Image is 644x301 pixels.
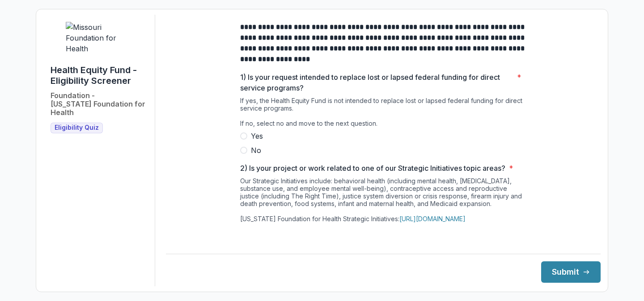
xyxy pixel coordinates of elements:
[51,65,148,86] h1: Health Equity Fund - Eligibility Screener
[51,91,148,117] h2: Foundation - [US_STATE] Foundation for Health
[251,131,263,141] span: Yes
[399,215,466,223] a: [URL][DOMAIN_NAME]
[251,145,261,156] span: No
[240,97,526,131] div: If yes, the Health Equity Fund is not intended to replace lost or lapsed federal funding for dire...
[240,177,526,287] div: Our Strategic Initiatives include: behavioral health (including mental health, [MEDICAL_DATA], su...
[240,72,513,93] p: 1) Is your request intended to replace lost or lapsed federal funding for direct service programs?
[66,22,133,54] img: Missouri Foundation for Health
[541,261,601,283] button: Submit
[55,124,99,132] span: Eligibility Quiz
[240,163,505,173] p: 2) Is your project or work related to one of our Strategic Initiatives topic areas?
